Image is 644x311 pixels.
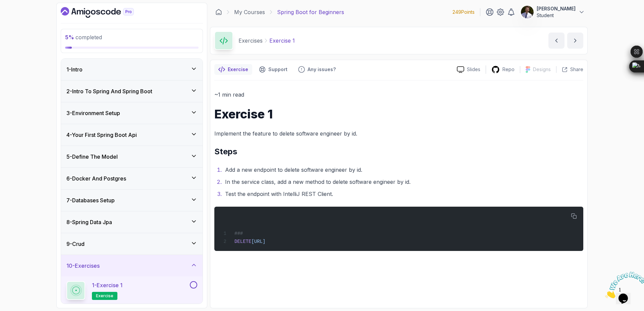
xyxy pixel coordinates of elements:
button: 6-Docker And Postgres [61,168,203,189]
p: Repo [502,66,515,73]
h2: Steps [214,146,583,157]
p: Student [537,12,576,19]
p: Spring Boot for Beginners [277,8,344,16]
span: 5 % [65,34,74,41]
p: Support [268,66,287,73]
h3: 6 - Docker And Postgres [66,174,126,183]
p: [PERSON_NAME] [537,5,576,12]
a: My Courses [234,8,265,16]
img: Chat attention grabber [3,3,44,29]
p: 249 Points [452,9,475,15]
button: 10-Exercises [61,255,203,276]
p: Exercise [228,66,248,73]
h1: Exercise 1 [214,107,583,121]
p: 1 - Exercise 1 [92,281,122,289]
span: ### [234,231,243,236]
p: Any issues? [308,66,336,73]
p: Designs [533,66,551,73]
p: Slides [467,66,480,73]
li: Add a new endpoint to delete software engineer by id. [223,165,583,174]
button: Share [556,66,583,73]
h3: 9 - Crud [66,240,85,248]
button: 5-Define The Model [61,146,203,167]
h3: 7 - Databases Setup [66,196,115,204]
button: 8-Spring Data Jpa [61,211,203,233]
button: 1-Intro [61,59,203,80]
li: Test the endpoint with IntelliJ REST Client. [223,189,583,199]
button: 2-Intro To Spring And Spring Boot [61,81,203,102]
span: [URL] [251,239,265,244]
li: In the service class, add a new method to delete software engineer by id. [223,177,583,187]
button: 3-Environment Setup [61,102,203,124]
h3: 1 - Intro [66,65,83,73]
a: Repo [486,65,520,74]
iframe: chat widget [602,269,644,301]
span: exercise [96,293,113,299]
h3: 4 - Your First Spring Boot Api [66,131,137,139]
p: Share [570,66,583,73]
span: DELETE [234,239,251,244]
button: previous content [548,33,565,49]
p: Exercise 1 [269,37,295,45]
h3: 10 - Exercises [66,262,100,270]
p: ~1 min read [214,90,583,99]
button: 9-Crud [61,233,203,255]
h3: 8 - Spring Data Jpa [66,218,112,226]
p: Exercises [238,37,263,45]
a: Dashboard [215,9,222,15]
span: completed [65,34,102,41]
button: 1-Exercise 1exercise [66,281,197,300]
a: Dashboard [61,7,149,18]
span: 1 [3,3,5,8]
button: Support button [255,64,291,75]
button: user profile image[PERSON_NAME]Student [521,5,585,19]
h3: 2 - Intro To Spring And Spring Boot [66,87,152,95]
button: 7-Databases Setup [61,190,203,211]
button: Feedback button [294,64,340,75]
a: Slides [451,66,486,73]
h3: 3 - Environment Setup [66,109,120,117]
button: 4-Your First Spring Boot Api [61,124,203,146]
h3: 5 - Define The Model [66,153,118,161]
button: next content [567,33,583,49]
p: Implement the feature to delete software engineer by id. [214,129,583,138]
img: user profile image [521,6,534,18]
button: notes button [214,64,252,75]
